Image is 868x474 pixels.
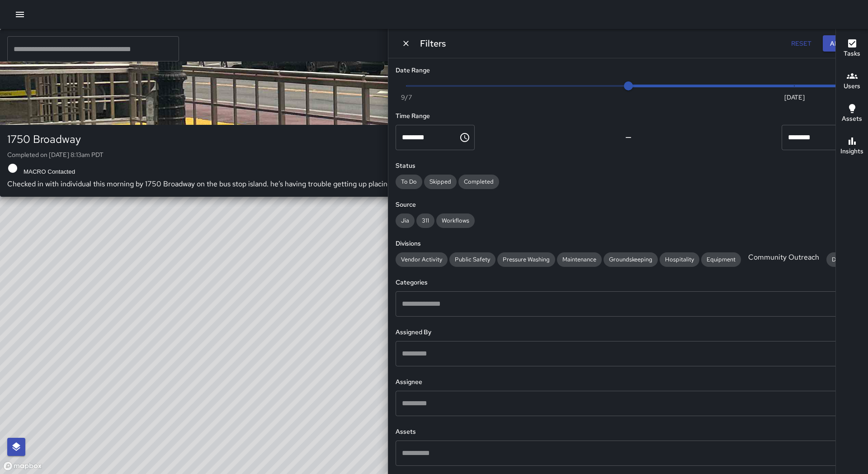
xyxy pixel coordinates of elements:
[787,35,816,52] button: Reset
[458,178,499,185] span: Completed
[396,161,861,171] h6: Status
[424,175,457,189] div: Skipped
[701,252,741,267] div: Equipment
[401,93,412,102] span: 9/7
[456,128,474,147] button: Choose time, selected time is 12:00 AM
[660,252,699,267] div: Hospitality
[743,252,825,267] div: Community Outreach
[557,252,602,267] div: Maintenance
[396,327,861,337] h6: Assigned By
[18,168,80,175] span: MACRO Contacted
[396,111,861,121] h6: Time Range
[424,178,457,185] span: Skipped
[497,256,555,263] span: Pressure Washing
[826,256,861,263] span: Dispatch
[826,252,861,267] div: Dispatch
[396,175,422,189] div: To Do
[458,175,499,189] div: Completed
[396,278,861,288] h6: Categories
[743,252,825,262] span: Community Outreach
[836,65,868,98] button: Users
[396,252,448,267] div: Vendor Activity
[436,213,475,228] div: Workflows
[396,66,861,76] h6: Date Range
[836,33,868,65] button: Tasks
[604,256,658,263] span: Groundskeeping
[449,252,495,267] div: Public Safety
[396,256,448,263] span: Vendor Activity
[842,114,862,124] h6: Assets
[836,98,868,130] button: Assets
[660,256,699,263] span: Hospitality
[844,81,860,91] h6: Users
[836,130,868,163] button: Insights
[396,178,422,185] span: To Do
[420,36,446,51] h6: Filters
[396,377,861,387] h6: Assignee
[416,217,434,224] span: 311
[396,200,861,210] h6: Source
[436,217,475,224] span: Workflows
[840,147,863,156] h6: Insights
[701,256,741,263] span: Equipment
[396,427,861,437] h6: Assets
[396,217,415,224] span: Jia
[604,252,658,267] div: Groundskeeping
[399,37,413,50] button: Dismiss
[449,256,495,263] span: Public Safety
[396,239,861,249] h6: Divisions
[416,213,434,228] div: 311
[823,35,857,52] button: Apply
[396,213,415,228] div: Jia
[557,256,602,263] span: Maintenance
[497,252,555,267] div: Pressure Washing
[844,49,860,59] h6: Tasks
[784,93,805,102] span: [DATE]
